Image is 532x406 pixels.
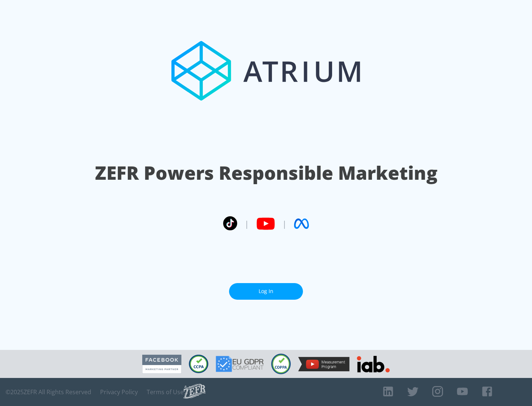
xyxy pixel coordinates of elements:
img: IAB [357,356,390,372]
span: © 2025 ZEFR All Rights Reserved [6,388,91,396]
span: | [282,218,287,229]
img: YouTube Measurement Program [298,357,349,371]
h1: ZEFR Powers Responsible Marketing [95,160,437,186]
img: GDPR Compliant [216,356,264,372]
img: CCPA Compliant [189,355,208,373]
a: Terms of Use [147,388,184,396]
a: Privacy Policy [100,388,138,396]
img: Facebook Marketing Partner [142,355,181,374]
img: COPPA Compliant [271,354,291,374]
span: | [245,218,249,229]
a: Log In [229,283,303,300]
